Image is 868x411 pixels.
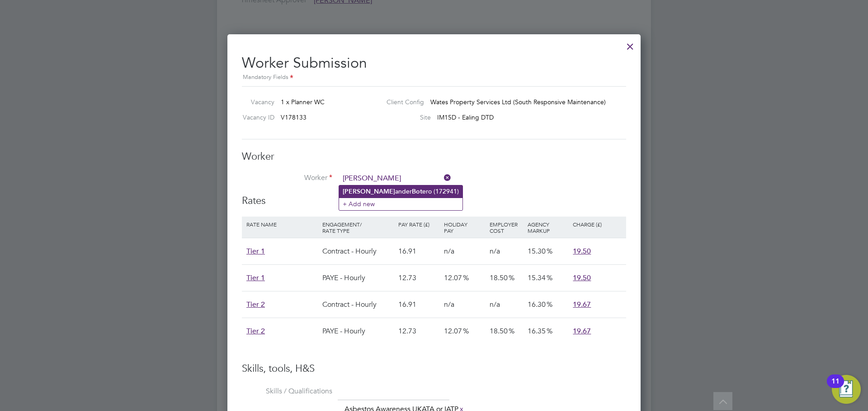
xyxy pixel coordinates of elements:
[444,327,462,336] span: 12.07
[320,217,396,238] div: Engagement/ Rate Type
[379,113,431,121] label: Site
[528,273,546,282] span: 15.34
[246,300,265,309] span: Tier 2
[340,172,451,185] input: Search for...
[396,238,442,264] div: 16.91
[238,113,274,121] label: Vacancy ID
[490,247,500,256] span: n/a
[246,327,265,336] span: Tier 2
[573,273,591,282] span: 19.50
[412,188,422,195] b: Bot
[490,300,500,309] span: n/a
[831,381,840,393] div: 11
[246,247,265,256] span: Tier 1
[832,375,861,404] button: Open Resource Center, 11 new notifications
[444,273,462,282] span: 12.07
[242,362,626,375] h3: Skills, tools, H&S
[244,217,320,232] div: Rate Name
[573,247,591,256] span: 19.50
[396,217,442,232] div: Pay Rate (£)
[242,173,332,183] label: Worker
[281,113,307,121] span: V178133
[320,318,396,344] div: PAYE - Hourly
[242,73,626,83] div: Mandatory Fields
[320,265,396,291] div: PAYE - Hourly
[242,194,626,208] h3: Rates
[528,327,546,336] span: 16.35
[246,273,265,282] span: Tier 1
[444,300,454,309] span: n/a
[320,238,396,264] div: Contract - Hourly
[343,188,395,195] b: [PERSON_NAME]
[242,150,626,163] h3: Worker
[490,327,508,336] span: 18.50
[528,247,546,256] span: 15.30
[396,291,442,318] div: 16.91
[571,217,624,232] div: Charge (£)
[339,185,462,198] li: ander ero (172941)
[396,318,442,344] div: 12.73
[528,300,546,309] span: 16.30
[442,217,487,238] div: Holiday Pay
[242,47,626,83] h2: Worker Submission
[444,247,454,256] span: n/a
[430,98,606,106] span: Wates Property Services Ltd (South Responsive Maintenance)
[525,217,571,238] div: Agency Markup
[573,300,591,309] span: 19.67
[437,113,494,121] span: IM15D - Ealing DTD
[320,291,396,318] div: Contract - Hourly
[379,98,424,106] label: Client Config
[281,98,325,106] span: 1 x Planner WC
[339,198,462,210] li: + Add new
[242,387,332,396] label: Skills / Qualifications
[487,217,525,238] div: Employer Cost
[396,265,442,291] div: 12.73
[238,98,274,106] label: Vacancy
[490,273,508,282] span: 18.50
[573,327,591,336] span: 19.67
